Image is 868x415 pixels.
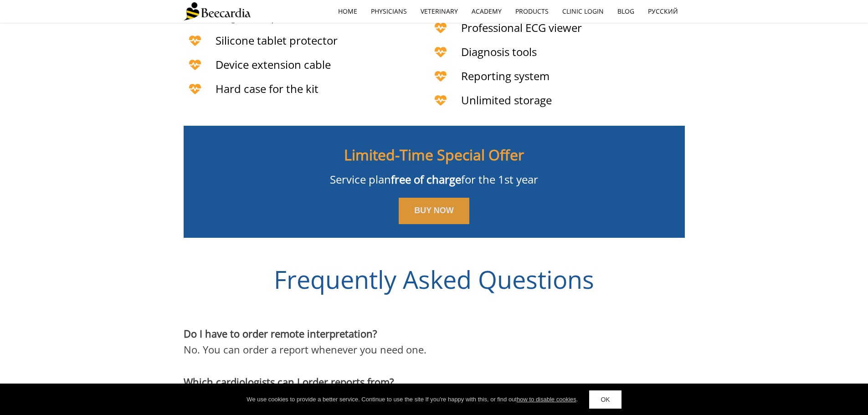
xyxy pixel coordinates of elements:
a: Products [508,1,555,22]
span: free of charge [391,172,461,187]
a: Blog [611,1,641,22]
span: BUY NOW [414,206,454,215]
span: Reporting system [461,68,550,83]
span: Service plan [330,172,391,187]
span: Device extension cable [216,57,331,72]
a: OK [589,390,621,409]
a: home [331,1,364,22]
span: Silicone tablet protector [216,33,338,48]
span: Diagnosis tools [461,44,537,59]
span: No. You can order a report whenever you need one. [184,343,426,356]
span: Frequently Asked Questions [274,262,594,296]
span: Hard case for the kit [216,81,318,96]
span: Limited-Time Special Offer [344,145,524,164]
a: Veterinary [414,1,465,22]
span: for the 1st year [461,172,538,187]
a: Physicians [364,1,414,22]
a: Clinic Login [555,1,611,22]
a: BUY NOW [399,198,469,224]
a: how to disable cookies [517,396,576,403]
a: Academy [465,1,508,22]
div: We use cookies to provide a better service. Continue to use the site If you're happy with this, o... [247,395,578,404]
span: Do I have to order remote interpretation? [184,327,377,340]
img: Beecardia [184,2,251,20]
a: Русский [641,1,685,22]
span: Unlimited storage [461,92,552,108]
span: Professional ECG viewer [461,20,582,35]
span: Which cardiologists can I order reports from? [184,375,394,389]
